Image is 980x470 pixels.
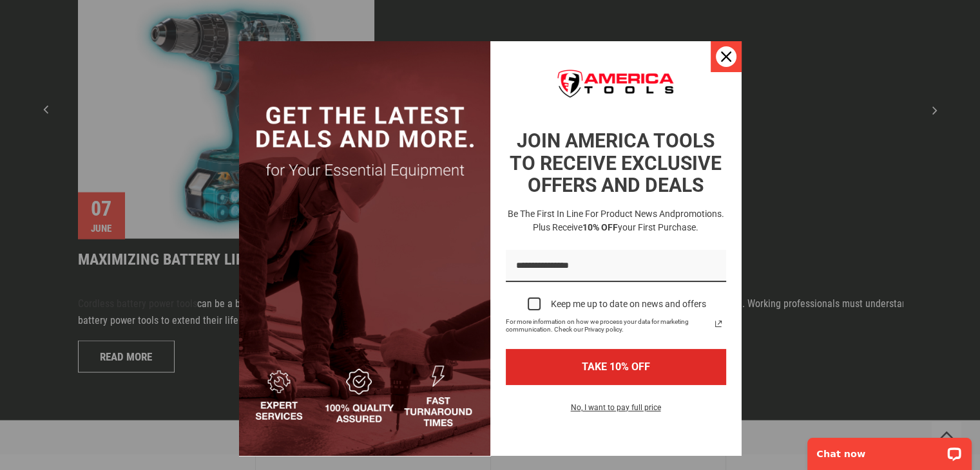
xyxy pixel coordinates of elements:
[799,429,980,470] iframe: LiveChat chat widget
[503,207,729,234] h3: Be the first in line for product news and
[561,400,671,422] button: No, I want to pay full price
[506,349,726,384] button: TAKE 10% OFF
[551,299,706,310] div: Keep me up to date on news and offers
[506,250,726,283] input: Email field
[711,316,726,332] a: Read our Privacy Policy
[533,209,724,232] span: promotions. Plus receive your first purchase.
[721,52,731,62] svg: close icon
[506,318,711,334] span: For more information on how we process your data for marketing communication. Check our Privacy p...
[582,222,618,232] strong: 10% OFF
[510,129,722,196] strong: JOIN AMERICA TOOLS TO RECEIVE EXCLUSIVE OFFERS AND DEALS
[711,41,742,72] button: Close
[711,316,726,332] svg: link icon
